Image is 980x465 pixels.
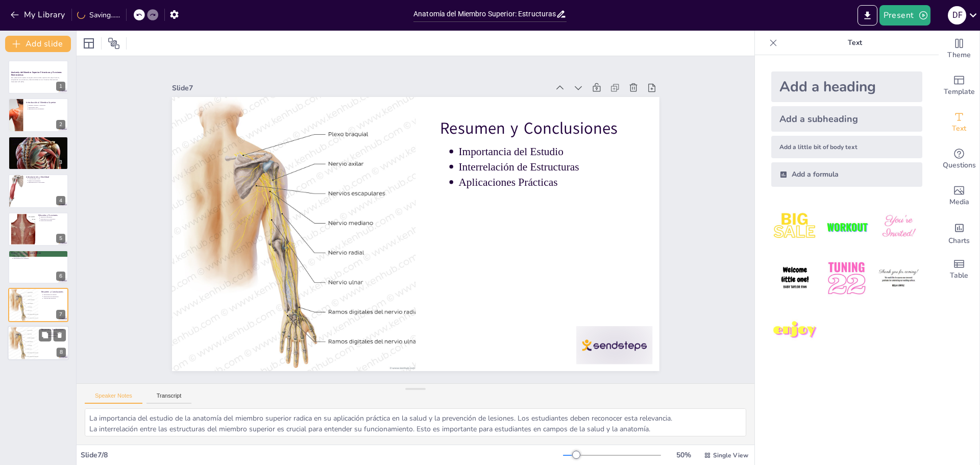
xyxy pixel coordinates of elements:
p: Estructuras Clave [29,106,65,108]
input: Insert title [413,7,556,21]
p: Resumen y Conclusiones [41,328,66,331]
p: Aplicaciones Prácticas [348,5,381,182]
div: 5 [8,212,68,246]
div: 4 [56,196,65,205]
p: Funciones de los Músculos [40,218,65,220]
strong: Anatomía del Miembro Superior: Estructuras y Funciones Biomecánicas [11,71,62,77]
button: My Library [8,7,69,23]
img: 3.jpeg [875,203,922,251]
p: Miembro Superior y Funciones [29,104,65,106]
p: Articulaciones Clave [29,178,65,180]
p: Interrelación de Estructuras [43,296,65,298]
span: Charts [948,235,970,247]
p: Importancia del Estudio [43,294,65,296]
p: Relación con Biomecánica [13,144,65,146]
div: Add charts and graphs [939,214,979,251]
div: 4 [8,174,68,208]
div: 2 [56,120,65,129]
p: Resumen y Conclusiones [290,10,333,206]
button: Duplicate Slide [39,329,51,341]
img: 5.jpeg [823,255,870,302]
button: Add slide [5,36,71,52]
div: D F [948,6,966,25]
img: 6.jpeg [875,255,922,302]
div: 5 [56,234,65,243]
p: Esta presentación explora el esquema del miembro superior del cuerpo humano, etiquetando sus estr... [11,77,65,81]
div: 8 [8,326,69,360]
span: Theme [947,50,971,61]
div: Get real-time input from your audience [939,141,979,178]
button: Speaker Notes [85,393,142,404]
span: Questions [943,160,976,171]
div: 1 [8,60,68,94]
p: Funciones de los Huesos [13,142,65,144]
div: Add a subheading [771,106,922,132]
div: Change the overall theme [939,31,979,67]
div: 50 % [671,450,696,460]
button: D F [948,5,966,26]
p: Importancia en la Vida Diaria [29,182,65,184]
div: 2 [8,98,68,132]
img: 4.jpeg [771,255,819,302]
p: Importancia del Estudio [317,8,351,185]
p: Sistema Nervioso y Control Motor [11,252,65,255]
span: Template [944,86,975,97]
div: 3 [8,136,68,170]
span: Position [108,37,120,50]
div: 1 [56,82,65,91]
p: Huesos Principales [13,140,65,142]
div: Slide 7 / 8 [81,450,563,460]
div: Add a formula [771,162,922,187]
p: Respuestas a Estímulos [13,256,65,258]
textarea: La importancia del estudio de la anatomía del miembro superior radica en su aplicación práctica e... [85,408,746,436]
div: 8 [57,348,66,357]
p: Interrelación de Estructuras [44,333,66,335]
span: Media [949,197,969,208]
p: Importancia del Estudio [44,332,66,334]
div: 7 [56,310,65,319]
img: 2.jpeg [823,203,870,251]
div: Add text boxes [939,104,979,141]
div: 3 [56,158,65,167]
p: Importancia en la Anatomía [13,258,65,260]
div: Add a table [939,251,979,288]
p: Importancia del Movimiento [29,108,65,110]
p: Interrelación de Estructuras [332,7,366,184]
div: 6 [8,250,68,284]
span: Text [952,123,966,134]
button: Present [879,5,930,26]
p: Interacción Muscular [40,219,65,222]
img: 7.jpeg [771,307,819,354]
div: Layout [81,35,97,52]
p: Resumen y Conclusiones [41,290,65,293]
p: Aplicaciones Prácticas [44,335,66,337]
p: Coordinación del Movimiento [13,254,65,256]
button: Export to PowerPoint [857,5,877,26]
div: Add images, graphics, shapes or video [939,178,979,214]
p: Rango de Movimiento [29,180,65,182]
div: Add a heading [771,71,922,102]
img: 1.jpeg [771,203,819,251]
p: Aplicaciones Prácticas [43,298,65,300]
p: Músculos Principales [40,216,65,218]
span: Single View [713,451,748,459]
div: 6 [56,272,65,281]
p: Articulaciones y Movilidad [26,176,65,179]
span: Table [950,270,968,281]
div: 7 [8,288,68,322]
button: Transcript [146,393,192,404]
p: Músculos y Funciones [38,213,65,216]
p: Text [781,31,928,55]
div: Add a little bit of body text [771,136,922,158]
p: Generated with [URL] [11,81,65,83]
p: Introducción al Miembro Superior [26,101,65,104]
div: Add ready made slides [939,67,979,104]
p: Estructuras Óseas [11,138,65,141]
div: Saving...... [77,10,120,20]
button: Delete Slide [54,329,66,341]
